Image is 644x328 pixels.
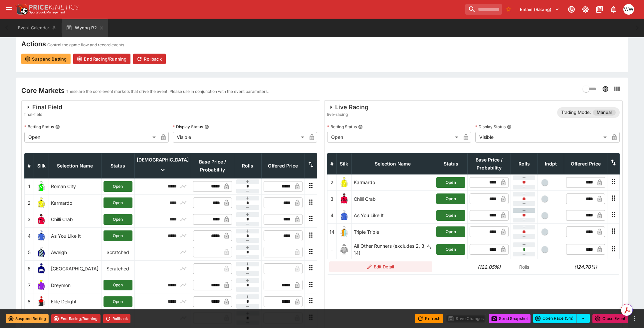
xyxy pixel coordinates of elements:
button: Rollback [133,54,165,64]
button: Betting Status [55,125,60,129]
td: 4 [327,207,336,223]
button: Toggle light/dark mode [579,3,591,15]
button: Select Tenant [516,4,563,15]
td: 6 [25,260,34,277]
button: select merge strategy [576,314,590,323]
button: Open [104,280,132,290]
th: Rolls [511,153,537,174]
img: runner 2 [339,177,349,188]
p: Scratched [104,249,132,256]
img: Sportsbook Management [29,11,65,14]
div: Open [24,132,158,143]
th: Offered Price [261,153,305,178]
td: 2 [327,174,336,190]
button: Documentation [593,3,605,15]
span: Manual [593,109,616,116]
th: # [25,153,34,178]
th: [DEMOGRAPHIC_DATA] [134,153,191,178]
button: Send Snapshot [489,314,531,323]
button: Open [104,230,132,241]
div: Open [327,132,461,143]
button: Rollback [103,314,130,323]
td: All Other Runners (excludes 2, 3, 4, 14) [351,240,434,259]
button: Display Status [204,125,209,129]
h6: (124.70%) [566,263,605,270]
button: Edit Detail [329,261,432,272]
td: Karmardo [351,174,434,190]
td: Elite Delight [49,293,102,310]
img: runner 3 [36,214,47,225]
img: PriceKinetics [29,5,79,10]
td: Chilli Crab [351,191,434,207]
img: runner 6 [36,263,47,274]
p: Display Status [475,124,506,130]
th: Status [434,153,468,174]
td: 2 [25,195,34,211]
div: William Wallace [623,4,634,15]
div: split button [533,314,590,323]
button: Open [436,210,465,221]
img: runner 4 [339,210,349,221]
button: Open Race (5m) [533,314,576,323]
td: 5 [25,244,34,260]
img: runner 4 [36,230,47,241]
button: Open [436,226,465,237]
button: Open [436,193,465,204]
button: End Racing/Running [73,54,130,64]
th: Rolls [234,153,261,178]
img: runner 2 [36,197,47,208]
button: Suspend Betting [21,54,71,64]
button: Notifications [607,3,619,15]
th: Selection Name [49,153,102,178]
button: William Wallace [621,2,636,17]
button: Close Event [592,314,628,323]
input: search [465,4,502,15]
button: Betting Status [358,125,363,129]
td: 8 [25,293,34,310]
span: final-field [24,111,62,118]
p: Betting Status [24,124,54,130]
button: open drawer [3,3,15,15]
p: Display Status [173,124,203,130]
button: Suspend Betting [6,314,49,323]
td: Aweigh [49,244,102,260]
p: Rolls [513,263,536,270]
button: Open [436,177,465,188]
td: 1 [25,178,34,194]
button: No Bookmarks [503,4,514,15]
img: runner 14 [339,226,349,237]
div: Final Field [24,103,62,111]
td: Dreymon [49,277,102,293]
img: runner 7 [36,280,47,290]
p: Betting Status [327,124,357,130]
td: 7 [25,277,34,293]
p: Control the game flow and record events. [47,42,125,48]
button: Open [104,296,132,307]
h6: (122.05%) [470,263,509,270]
div: Visible [173,132,307,143]
th: Base Price / Probability [468,153,511,174]
th: Silk [34,153,49,178]
img: runner 8 [36,296,47,307]
img: PriceKinetics Logo [15,3,28,16]
td: [GEOGRAPHIC_DATA] [49,260,102,277]
td: Chilli Crab [49,211,102,227]
th: Base Price / Probability [191,153,234,178]
button: End Racing/Running [51,314,101,323]
button: Open [104,181,132,192]
td: 3 [327,191,336,207]
td: Triple Triple [351,223,434,240]
th: Selection Name [351,153,434,174]
div: Visible [475,132,609,143]
td: 14 [327,223,336,240]
td: 3 [25,211,34,227]
h4: Core Markets [21,86,65,95]
button: Wyong R2 [62,19,108,37]
p: These are the core event markets that drive the event. Please use in conjunction with the event p... [66,88,269,95]
button: Event Calendar [14,19,61,37]
p: Scratched [104,265,132,272]
button: Display Status [507,125,512,129]
button: Open [104,197,132,208]
button: Connected to PK [565,3,577,15]
td: Karmardo [49,195,102,211]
